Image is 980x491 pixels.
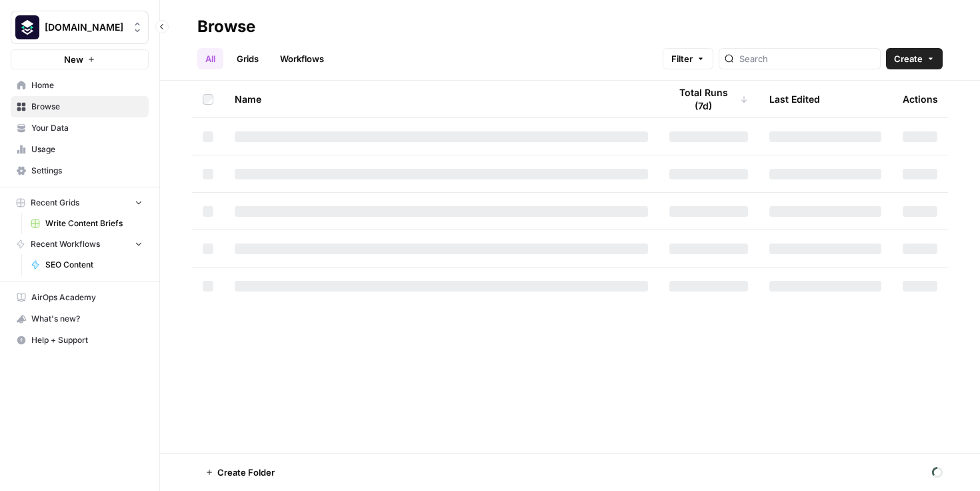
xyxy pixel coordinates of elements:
[886,48,943,69] button: Create
[31,165,143,177] span: Settings
[15,15,39,39] img: Platformengineering.org Logo
[903,81,938,117] div: Actions
[11,287,149,308] a: AirOps Academy
[11,96,149,117] a: Browse
[894,52,923,65] span: Create
[11,330,149,351] button: Help + Support
[669,81,748,117] div: Total Runs (7d)
[11,117,149,139] a: Your Data
[31,143,143,155] span: Usage
[769,81,820,117] div: Last Edited
[217,466,275,479] span: Create Folder
[11,234,149,254] button: Recent Workflows
[235,81,648,117] div: Name
[272,48,332,69] a: Workflows
[31,79,143,91] span: Home
[229,48,267,69] a: Grids
[11,139,149,160] a: Usage
[31,122,143,134] span: Your Data
[45,217,143,229] span: Write Content Briefs
[197,16,255,37] div: Browse
[31,238,100,250] span: Recent Workflows
[671,52,693,65] span: Filter
[25,213,149,234] a: Write Content Briefs
[11,49,149,69] button: New
[197,462,283,483] button: Create Folder
[739,52,875,65] input: Search
[663,48,713,69] button: Filter
[197,48,223,69] a: All
[45,21,125,34] span: [DOMAIN_NAME]
[11,193,149,213] button: Recent Grids
[31,101,143,113] span: Browse
[64,53,83,66] span: New
[31,292,143,304] span: AirOps Academy
[11,309,148,329] div: What's new?
[45,259,143,271] span: SEO Content
[25,254,149,276] a: SEO Content
[11,11,149,44] button: Workspace: Platformengineering.org
[11,308,149,330] button: What's new?
[31,197,79,209] span: Recent Grids
[11,160,149,181] a: Settings
[11,75,149,96] a: Home
[31,334,143,346] span: Help + Support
